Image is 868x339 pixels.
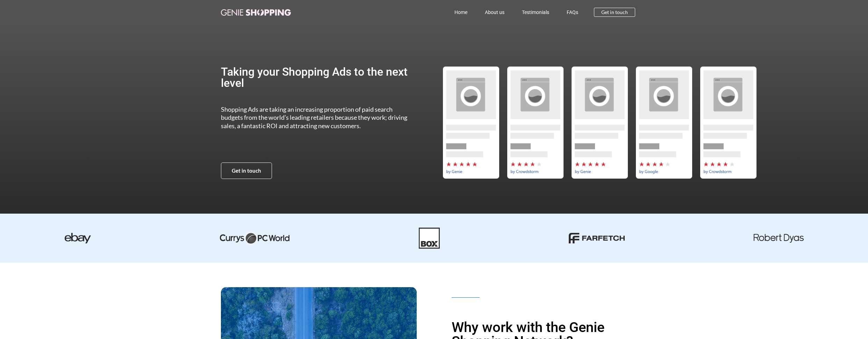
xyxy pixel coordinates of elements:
[594,8,635,17] a: Get in touch
[569,233,625,243] img: farfetch-01
[567,67,632,179] div: 3 / 5
[221,66,414,89] h2: Taking your Shopping Ads to the next level
[232,168,261,173] span: Get in touch
[696,67,760,179] div: by-crowdstorm
[221,9,291,16] img: genie-shopping-logo
[601,10,628,15] span: Get in touch
[221,162,272,179] a: Get in touch
[503,67,567,179] div: by-crowdstorm
[65,233,91,243] img: ebay-dark
[476,4,513,20] a: About us
[419,228,440,249] img: Box-01
[322,4,587,20] nav: Menu
[221,105,407,130] span: Shopping Ads are taking an increasing proportion of paid search budgets from the world’s leading ...
[439,67,760,179] div: Slides
[513,4,558,20] a: Testimonials
[632,67,696,179] div: 4 / 5
[446,4,476,20] a: Home
[439,67,503,179] div: by-genie
[696,67,760,179] div: 5 / 5
[754,234,804,243] img: robert dyas
[632,67,696,179] div: by-google
[567,67,632,179] div: by-genie
[503,67,567,179] div: 2 / 5
[558,4,587,20] a: FAQs
[439,67,503,179] div: 1 / 5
